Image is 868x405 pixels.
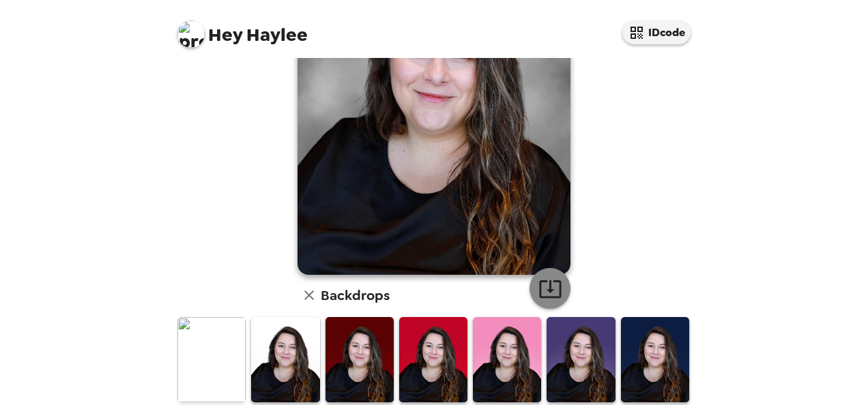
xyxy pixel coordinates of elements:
h6: Backdrops [321,284,390,306]
img: Original [177,317,246,402]
span: Haylee [177,14,308,44]
span: Hey [208,22,242,47]
button: IDcode [622,20,691,44]
img: profile pic [177,20,205,48]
